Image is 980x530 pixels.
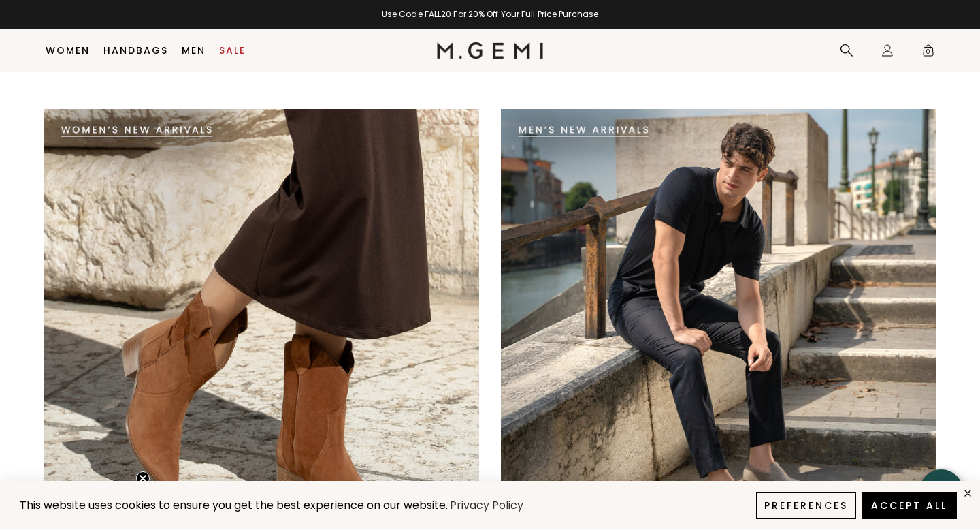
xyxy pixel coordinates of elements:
span: This website uses cookies to ensure you get the best experience on our website. [20,497,448,513]
span: 0 [921,46,935,60]
a: Handbags [103,45,168,56]
img: M.Gemi [437,42,544,59]
a: Sale [219,45,246,56]
button: Accept All [862,492,957,519]
a: Men [182,45,206,56]
button: Preferences [756,492,856,519]
div: close [962,488,973,499]
a: Privacy Policy (opens in a new tab) [448,497,525,514]
a: Women [46,45,90,56]
button: Close teaser [136,471,150,485]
